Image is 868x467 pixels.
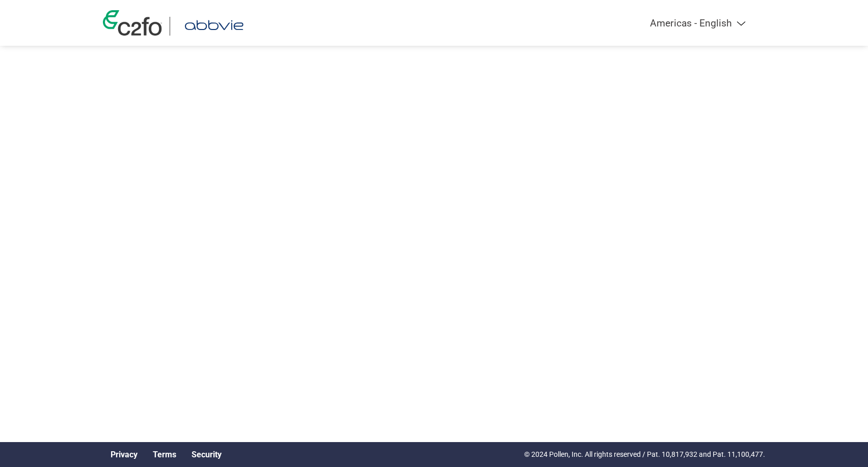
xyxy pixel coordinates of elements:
p: © 2024 Pollen, Inc. All rights reserved / Pat. 10,817,932 and Pat. 11,100,477. [524,449,765,460]
img: c2fo logo [103,10,162,36]
a: Security [192,450,222,459]
a: Terms [153,450,176,459]
img: AbbVie [178,17,250,36]
a: Privacy [111,450,138,459]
